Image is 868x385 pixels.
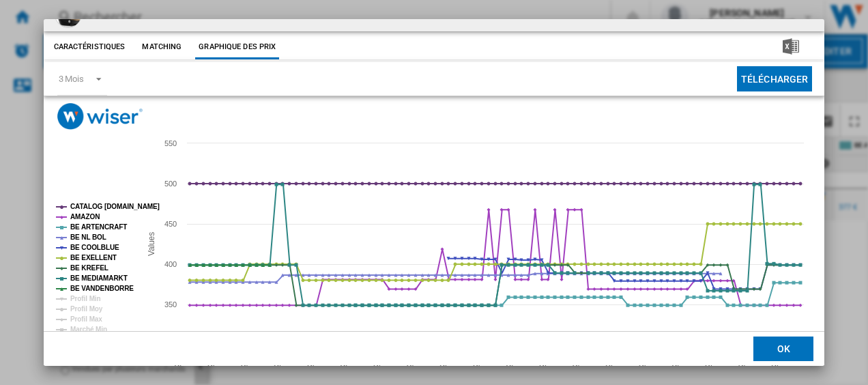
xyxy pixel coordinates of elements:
[70,254,117,261] tspan: BE EXELLENT
[70,244,119,251] tspan: BE COOLBLUE
[70,274,128,282] tspan: BE MEDIAMARKT
[70,223,127,231] tspan: BE ARTENCRAFT
[70,264,108,272] tspan: BE KREFEL
[44,19,825,366] md-dialog: Product popup
[737,66,813,91] button: Télécharger
[783,38,799,55] img: excel-24x24.png
[761,35,821,59] button: Télécharger au format Excel
[164,260,177,268] tspan: 400
[57,103,143,130] img: logo_wiser_300x94.png
[146,232,156,256] tspan: Values
[70,326,107,333] tspan: Marché Min
[70,203,160,210] tspan: CATALOG [DOMAIN_NAME]
[753,337,813,361] button: OK
[164,180,177,188] tspan: 500
[164,220,177,228] tspan: 450
[164,300,177,309] tspan: 350
[132,35,192,59] button: Matching
[70,213,100,220] tspan: AMAZON
[70,285,134,292] tspan: BE VANDENBORRE
[70,295,101,302] tspan: Profil Min
[164,139,177,147] tspan: 550
[59,74,84,84] div: 3 Mois
[70,305,103,313] tspan: Profil Moy
[50,35,129,59] button: Caractéristiques
[195,35,279,59] button: Graphique des prix
[70,233,106,241] tspan: BE NL BOL
[70,315,102,323] tspan: Profil Max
